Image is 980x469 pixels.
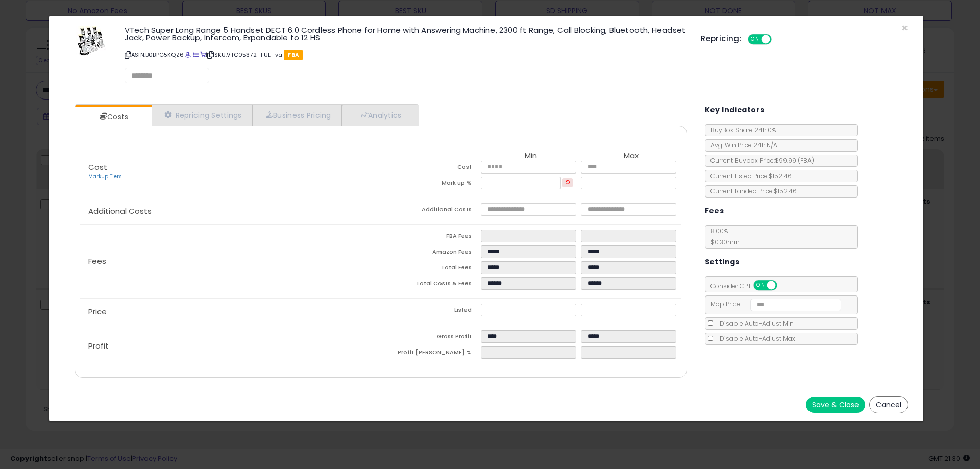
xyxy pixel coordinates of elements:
span: Disable Auto-Adjust Max [715,334,795,343]
button: Cancel [869,396,908,413]
a: Your listing only [200,51,206,59]
td: Additional Costs [381,203,481,219]
img: 51hZsigFySL._SL60_.jpg [76,26,106,57]
p: Fees [80,257,381,265]
td: Gross Profit [381,330,481,346]
th: Max [581,152,681,161]
h5: Fees [705,205,724,217]
span: Current Listed Price: $152.46 [705,171,792,180]
p: Price [80,308,381,316]
span: $99.99 [775,156,814,165]
td: Total Costs & Fees [381,277,481,293]
span: Disable Auto-Adjust Min [715,319,794,328]
p: Additional Costs [80,207,381,215]
td: Amazon Fees [381,245,481,261]
span: 8.00 % [705,227,740,246]
p: Cost [80,163,381,181]
a: BuyBox page [185,51,191,59]
a: All offer listings [193,51,199,59]
a: Business Pricing [253,105,342,126]
span: OFF [770,35,787,44]
h5: Settings [705,256,740,268]
a: Repricing Settings [152,105,253,126]
a: Markup Tiers [88,172,122,180]
td: Listed [381,304,481,319]
h5: Repricing: [701,35,742,43]
a: Costs [75,107,151,127]
span: Consider CPT: [705,282,791,290]
span: FBA [284,50,303,60]
span: Avg. Win Price 24h: N/A [705,141,777,150]
td: FBA Fees [381,230,481,245]
h3: VTech Super Long Range 5 Handset DECT 6.0 Cordless Phone for Home with Answering Machine, 2300 ft... [125,26,685,41]
span: × [901,20,908,35]
td: Profit [PERSON_NAME] % [381,346,481,362]
span: $0.30 min [705,238,740,246]
span: OFF [775,281,792,290]
span: Current Buybox Price: [705,156,814,165]
td: Total Fees [381,261,481,277]
h5: Key Indicators [705,104,765,116]
span: Current Landed Price: $152.46 [705,187,797,195]
td: Mark up % [381,177,481,192]
span: ON [754,281,767,290]
p: ASIN: B0BPG5KQZ6 | SKU: VTC05372_FUL_va [125,46,685,63]
button: Save & Close [806,397,865,413]
p: Profit [80,342,381,350]
span: ( FBA ) [798,156,814,165]
span: BuyBox Share 24h: 0% [705,126,776,134]
span: ON [749,35,762,44]
a: Analytics [342,105,418,126]
span: Map Price: [705,300,842,308]
th: Min [481,152,581,161]
td: Cost [381,161,481,177]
